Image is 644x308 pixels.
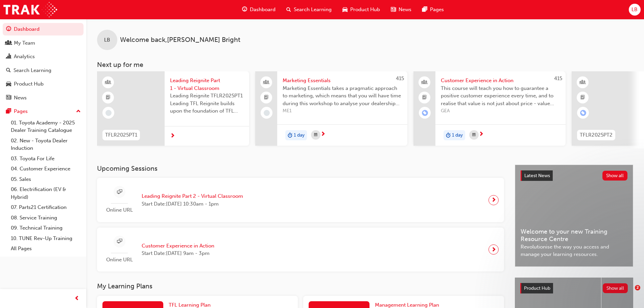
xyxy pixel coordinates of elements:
span: people-icon [6,40,11,46]
img: Trak [3,2,57,17]
span: LB [631,6,638,14]
span: pages-icon [422,5,427,14]
span: next-icon [491,245,496,254]
span: learningRecordVerb_ENROLL-icon [422,110,428,116]
a: 06. Electrification (EV & Hybrid) [8,184,84,202]
div: My Team [14,39,35,47]
span: Management Learning Plan [375,302,439,308]
span: GEA [441,107,560,115]
span: Online URL [102,256,136,264]
span: Leading Reignite TFLR2025PT1 Leading TFL Reignite builds upon the foundation of TFL Reignite, rea... [170,92,244,115]
span: duration-icon [446,131,451,140]
span: chart-icon [6,54,11,60]
a: 05. Sales [8,174,84,185]
span: booktick-icon [264,93,269,102]
a: 04. Customer Experience [8,164,84,174]
h3: Next up for me [86,61,644,69]
span: duration-icon [288,131,292,140]
span: guage-icon [242,5,247,14]
span: LB [104,36,110,44]
span: next-icon [320,132,326,138]
a: 415Marketing EssentialsMarketing Essentials takes a pragmatic approach to marketing, which means ... [255,71,407,146]
button: Pages [3,105,84,118]
span: This course will teach you how to guarantee a positive customer experience every time, and to rea... [441,85,560,108]
span: next-icon [479,132,484,138]
span: booktick-icon [580,93,585,102]
a: Online URLLeading Reignite Part 2 - Virtual ClassroomStart Date:[DATE] 10:30am - 1pm [102,183,499,217]
a: All Pages [8,243,84,254]
a: 415Customer Experience in ActionThis course will teach you how to guarantee a positive customer e... [413,71,566,146]
span: calendar-icon [314,131,317,139]
a: news-iconNews [385,3,417,17]
span: sessionType_ONLINE_URL-icon [117,237,122,246]
div: Analytics [14,53,35,61]
a: 01. Toyota Academy - 2025 Dealer Training Catalogue [8,118,84,136]
a: Product Hub [3,78,84,90]
span: next-icon [170,133,175,139]
span: Leading Reignite Part 1 - Virtual Classroom [170,77,244,92]
span: car-icon [6,81,11,87]
span: 2 [635,285,640,290]
span: search-icon [6,68,11,74]
span: guage-icon [6,26,11,32]
a: car-iconProduct Hub [337,3,385,17]
span: Latest News [524,173,550,179]
iframe: Intercom live chat [621,285,637,301]
span: booktick-icon [106,93,111,102]
span: Start Date: [DATE] 9am - 3pm [142,250,214,257]
div: Search Learning [14,67,51,74]
span: prev-icon [74,294,79,303]
span: people-icon [264,78,269,87]
span: 415 [396,75,404,81]
span: people-icon [422,78,427,87]
span: next-icon [491,195,496,205]
span: Marketing Essentials takes a pragmatic approach to marketing, which means that you will have time... [283,85,402,108]
span: TFLR2025PT1 [105,131,137,139]
span: ME1 [283,107,402,115]
span: Leading Reignite Part 2 - Virtual Classroom [142,192,243,200]
span: Search Learning [294,6,332,14]
span: Product Hub [350,6,380,14]
a: 08. Service Training [8,213,84,223]
a: 10. TUNE Rev-Up Training [8,233,84,244]
a: Latest NewsShow all [521,170,627,181]
span: Marketing Essentials [283,77,402,85]
div: News [14,94,27,102]
span: news-icon [6,95,11,101]
span: Customer Experience in Action [441,77,560,85]
span: learningRecordVerb_NONE-icon [264,110,270,116]
span: Pages [430,6,444,14]
a: My Team [3,37,84,49]
button: Show all [602,171,628,181]
a: 07. Parts21 Certification [8,202,84,213]
span: up-icon [76,107,81,116]
span: 1 day [294,132,305,139]
span: learningResourceType_INSTRUCTOR_LED-icon [580,78,585,87]
span: learningResourceType_INSTRUCTOR_LED-icon [106,78,111,87]
a: Latest NewsShow allWelcome to your new Training Resource CentreRevolutionise the way you access a... [515,165,633,267]
a: Dashboard [3,23,84,35]
div: Product Hub [14,80,44,88]
span: calendar-icon [472,131,476,139]
span: TFLR2025PT2 [580,131,613,139]
span: TFL Learning Plan [169,302,211,308]
span: sessionType_ONLINE_URL-icon [117,188,122,196]
span: Dashboard [250,6,276,14]
span: Online URL [102,206,136,214]
a: Search Learning [3,64,84,77]
a: search-iconSearch Learning [281,3,337,17]
a: Analytics [3,50,84,63]
a: pages-iconPages [417,3,449,17]
span: search-icon [286,5,291,14]
span: Customer Experience in Action [142,242,214,250]
span: pages-icon [6,109,11,115]
span: car-icon [342,5,348,14]
h3: My Learning Plans [97,282,504,290]
a: Online URLCustomer Experience in ActionStart Date:[DATE] 9am - 3pm [102,233,499,266]
h3: Upcoming Sessions [97,165,504,172]
a: 03. Toyota For Life [8,153,84,164]
span: 1 day [452,132,463,139]
span: Welcome to your new Training Resource Centre [521,228,627,243]
div: Pages [14,108,28,115]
